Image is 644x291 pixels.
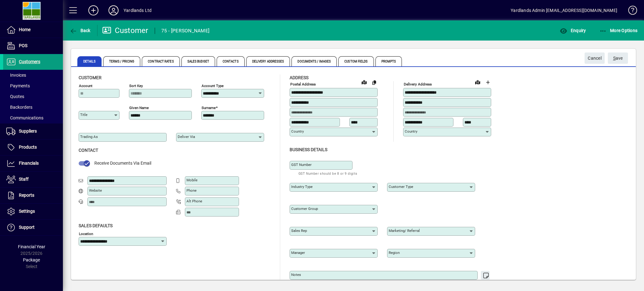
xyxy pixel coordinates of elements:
[3,140,63,155] a: Products
[588,53,602,63] span: Cancel
[103,56,141,66] span: Terms / Pricing
[3,124,63,139] a: Suppliers
[19,129,37,134] span: Suppliers
[202,84,224,88] mat-label: Account Type
[124,5,152,15] div: Yardlands Ltd
[290,147,327,152] span: Business details
[246,56,290,66] span: Delivery Addresses
[129,84,143,88] mat-label: Sort key
[359,77,369,87] a: View on map
[598,25,639,36] button: More Options
[19,27,31,32] span: Home
[19,225,35,230] span: Support
[483,77,493,87] button: Choose address
[19,59,40,64] span: Customers
[3,172,63,187] a: Staff
[3,204,63,219] a: Settings
[186,199,202,203] mat-label: Alt Phone
[560,28,586,33] span: Enquiry
[63,25,97,36] app-page-header-button: Back
[94,161,151,166] span: Receive Documents Via Email
[585,52,605,64] button: Cancel
[369,77,379,87] button: Copy to Delivery address
[23,257,40,262] span: Package
[3,38,63,54] a: POS
[79,231,93,236] mat-label: Location
[129,106,149,110] mat-label: Given name
[291,228,307,233] mat-label: Sales rep
[19,193,34,198] span: Reports
[3,80,63,91] a: Payments
[77,56,102,66] span: Details
[624,1,636,22] a: Knowledge Base
[3,220,63,235] a: Support
[6,94,24,99] span: Quotes
[68,25,92,36] button: Back
[389,250,400,255] mat-label: Region
[19,145,37,150] span: Products
[89,188,102,193] mat-label: Website
[3,188,63,203] a: Reports
[186,188,197,193] mat-label: Phone
[338,56,374,66] span: Custom Fields
[80,113,87,117] mat-label: Title
[291,162,312,167] mat-label: GST Number
[6,115,43,120] span: Communications
[79,223,113,228] span: Sales defaults
[405,129,417,134] mat-label: Country
[202,106,216,110] mat-label: Surname
[80,135,98,139] mat-label: Trading as
[181,56,215,66] span: Sales Budget
[511,5,617,15] div: Yardlands Admin [EMAIL_ADDRESS][DOMAIN_NAME]
[79,75,102,80] span: Customer
[102,25,148,36] div: Customer
[79,148,98,153] span: Contact
[6,105,32,110] span: Backorders
[6,73,26,78] span: Invoices
[3,113,63,123] a: Communications
[161,26,210,36] div: 75 - [PERSON_NAME]
[291,184,313,189] mat-label: Industry type
[103,5,124,16] button: Profile
[291,250,305,255] mat-label: Manager
[19,43,27,48] span: POS
[3,70,63,80] a: Invoices
[142,56,180,66] span: Contract Rates
[3,102,63,113] a: Backorders
[613,56,616,61] span: S
[298,170,358,177] mat-hint: GST Number should be 8 or 9 digits
[473,77,483,87] a: View on map
[18,244,45,249] span: Financial Year
[613,53,623,63] span: ave
[389,228,420,233] mat-label: Marketing/ Referral
[290,75,308,80] span: Address
[19,177,29,182] span: Staff
[291,56,337,66] span: Documents / Images
[291,129,304,134] mat-label: Country
[178,135,195,139] mat-label: Deliver via
[558,25,587,36] button: Enquiry
[3,22,63,38] a: Home
[608,52,628,64] button: Save
[599,28,638,33] span: More Options
[186,178,197,182] mat-label: Mobile
[83,5,103,16] button: Add
[291,272,301,277] mat-label: Notes
[19,209,35,214] span: Settings
[3,156,63,171] a: Financials
[375,56,402,66] span: Prompts
[69,28,91,33] span: Back
[6,83,30,88] span: Payments
[389,184,413,189] mat-label: Customer type
[19,161,39,166] span: Financials
[291,206,318,211] mat-label: Customer group
[3,91,63,102] a: Quotes
[217,56,245,66] span: Contacts
[79,84,92,88] mat-label: Account
[437,280,486,287] mat-hint: Use 'Enter' to start a new line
